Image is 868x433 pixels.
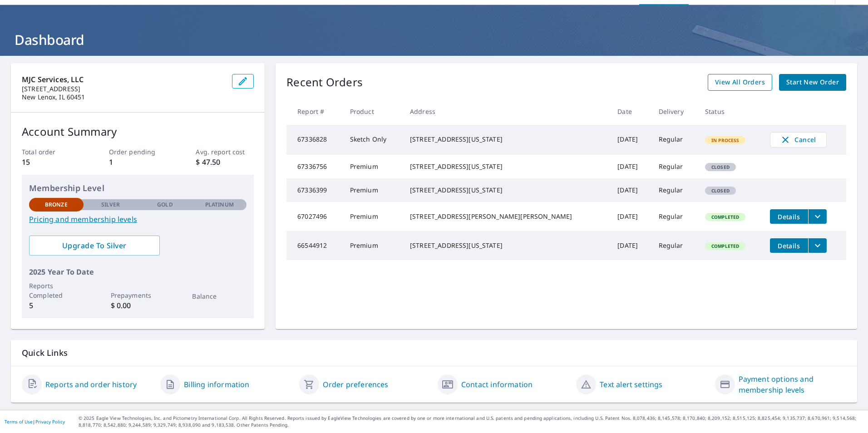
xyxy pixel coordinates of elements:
p: $ 47.50 [196,157,254,167]
p: Silver [101,201,120,209]
td: Regular [651,231,698,260]
td: [DATE] [610,125,651,155]
span: Closed [706,187,735,194]
p: Recent Orders [286,74,363,91]
div: [STREET_ADDRESS][US_STATE] [410,186,603,195]
p: New Lenox, IL 60451 [22,93,225,101]
div: [STREET_ADDRESS][US_STATE] [410,241,603,250]
a: Start New Order [779,74,846,91]
td: Sketch Only [343,125,403,155]
p: Platinum [205,201,234,209]
p: Total order [22,147,80,157]
button: detailsBtn-67027496 [770,209,808,224]
span: Cancel [779,134,817,145]
span: Completed [706,243,745,249]
td: 66544912 [286,231,343,260]
td: Premium [343,202,403,231]
td: Premium [343,155,403,178]
p: Prepayments [111,290,165,300]
a: View All Orders [708,74,772,91]
div: [STREET_ADDRESS][US_STATE] [410,135,603,144]
span: Start New Order [786,77,839,88]
td: [DATE] [610,202,651,231]
div: [STREET_ADDRESS][US_STATE] [410,162,603,171]
a: Order preferences [323,379,389,390]
a: Reports and order history [45,379,137,390]
td: Premium [343,231,403,260]
span: View All Orders [715,77,765,88]
td: Regular [651,155,698,178]
p: Balance [192,291,247,301]
th: Report # [286,98,343,125]
a: Contact information [461,379,533,390]
a: Upgrade To Silver [29,236,160,256]
span: In Process [706,137,745,143]
p: [STREET_ADDRESS] [22,85,225,93]
p: Order pending [109,147,167,157]
p: | [5,419,65,424]
p: $ 0.00 [111,300,165,311]
p: 5 [29,300,84,311]
button: Cancel [770,132,827,148]
h1: Dashboard [11,30,857,49]
p: 2025 Year To Date [29,266,247,277]
a: Billing information [184,379,249,390]
span: Details [775,212,803,221]
td: 67336828 [286,125,343,155]
p: Quick Links [22,347,846,359]
td: Premium [343,178,403,202]
a: Payment options and membership levels [739,374,846,395]
p: Bronze [45,201,68,209]
p: © 2025 Eagle View Technologies, Inc. and Pictometry International Corp. All Rights Reserved. Repo... [79,415,863,428]
a: Pricing and membership levels [29,214,247,225]
p: Account Summary [22,123,254,140]
button: filesDropdownBtn-67027496 [808,209,827,224]
td: 67336756 [286,155,343,178]
span: Details [775,241,803,250]
p: 15 [22,157,80,167]
div: [STREET_ADDRESS][PERSON_NAME][PERSON_NAME] [410,212,603,221]
a: Terms of Use [5,418,33,425]
a: Text alert settings [600,379,662,390]
p: 1 [109,157,167,167]
td: [DATE] [610,178,651,202]
td: [DATE] [610,231,651,260]
td: Regular [651,125,698,155]
p: Reports Completed [29,281,84,300]
th: Date [610,98,651,125]
th: Product [343,98,403,125]
p: Gold [157,201,173,209]
button: detailsBtn-66544912 [770,238,808,253]
td: Regular [651,178,698,202]
td: 67027496 [286,202,343,231]
th: Address [403,98,610,125]
td: 67336399 [286,178,343,202]
td: Regular [651,202,698,231]
td: [DATE] [610,155,651,178]
p: Membership Level [29,182,247,194]
span: Completed [706,214,745,220]
span: Upgrade To Silver [36,241,153,251]
p: MJC Services, LLC [22,74,225,85]
span: Closed [706,164,735,170]
th: Delivery [651,98,698,125]
a: Privacy Policy [35,418,65,425]
p: Avg. report cost [196,147,254,157]
button: filesDropdownBtn-66544912 [808,238,827,253]
th: Status [698,98,763,125]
